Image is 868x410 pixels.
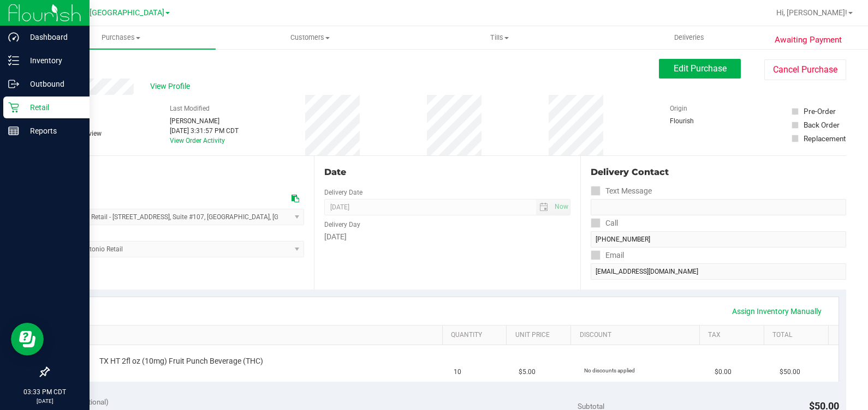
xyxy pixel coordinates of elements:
[324,188,362,197] label: Delivery Date
[8,125,19,136] inline-svg: Reports
[324,231,570,243] div: [DATE]
[170,104,210,113] label: Last Modified
[725,302,829,321] a: Assign Inventory Manually
[19,31,85,44] p: Dashboard
[19,77,85,91] p: Outbound
[64,331,438,340] a: SKU
[19,124,85,137] p: Reports
[150,81,194,92] span: View Profile
[5,397,85,405] p: [DATE]
[591,215,618,231] label: Call
[584,367,635,373] span: No discounts applied
[405,26,594,49] a: Tills
[451,331,502,340] a: Quantity
[26,33,216,43] span: Purchases
[519,367,536,377] span: $5.00
[591,183,652,199] label: Text Message
[170,116,239,126] div: [PERSON_NAME]
[48,166,304,179] div: Location
[670,116,724,126] div: Flourish
[170,137,225,144] a: View Order Activity
[292,193,299,204] div: Copy address to clipboard
[776,8,847,17] span: Hi, [PERSON_NAME]!
[5,387,85,397] p: 03:33 PM CDT
[99,356,263,366] span: TX HT 2fl oz (10mg) Fruit Punch Beverage (THC)
[708,331,759,340] a: Tax
[324,166,570,179] div: Date
[715,367,732,377] span: $0.00
[804,106,836,117] div: Pre-Order
[580,331,695,340] a: Discount
[406,33,594,43] span: Tills
[764,59,846,80] button: Cancel Purchase
[8,102,19,113] inline-svg: Retail
[8,79,19,89] inline-svg: Outbound
[659,59,741,79] button: Edit Purchase
[11,323,44,355] iframe: Resource center
[8,55,19,66] inline-svg: Inventory
[26,26,216,49] a: Purchases
[53,8,164,17] span: TX Austin [GEOGRAPHIC_DATA]
[772,331,824,340] a: Total
[670,104,687,113] label: Origin
[515,331,567,340] a: Unit Price
[216,26,405,49] a: Customers
[591,199,846,215] input: Format: (999) 999-9999
[659,33,719,43] span: Deliveries
[19,101,85,114] p: Retail
[324,220,360,230] label: Delivery Day
[674,63,727,74] span: Edit Purchase
[591,231,846,248] input: Format: (999) 999-9999
[594,26,784,49] a: Deliveries
[780,367,800,377] span: $50.00
[19,54,85,67] p: Inventory
[775,34,842,46] span: Awaiting Payment
[454,367,461,377] span: 10
[804,133,846,144] div: Replacement
[591,248,624,263] label: Email
[216,33,405,43] span: Customers
[170,126,239,136] div: [DATE] 3:31:57 PM CDT
[804,119,840,130] div: Back Order
[591,166,846,179] div: Delivery Contact
[8,32,19,43] inline-svg: Dashboard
